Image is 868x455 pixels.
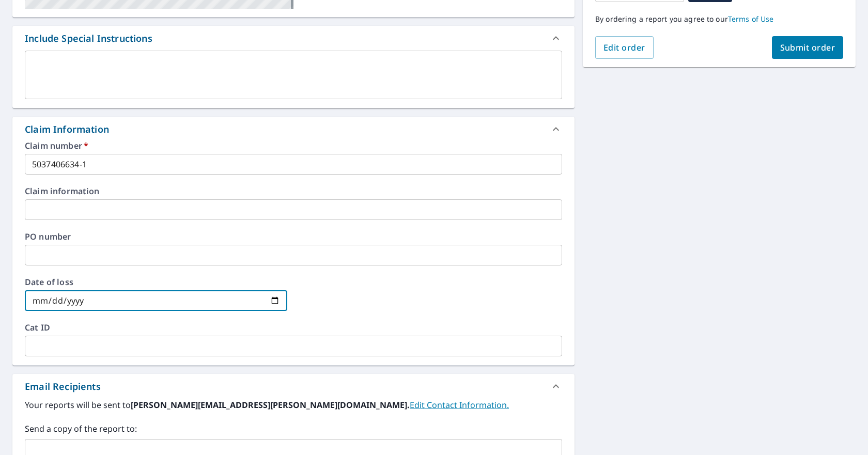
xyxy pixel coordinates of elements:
[12,26,575,51] div: Include Special Instructions
[25,278,287,286] label: Date of loss
[410,399,509,411] a: EditContactInfo
[595,36,654,59] button: Edit order
[25,399,562,411] label: Your reports will be sent to
[25,187,562,195] label: Claim information
[25,323,562,332] label: Cat ID
[25,32,152,45] div: Include Special Instructions
[25,380,101,394] div: Email Recipients
[25,232,562,241] label: PO number
[780,42,835,53] span: Submit order
[595,14,843,24] p: By ordering a report you agree to our
[25,142,562,150] label: Claim number
[25,422,562,435] label: Send a copy of the report to:
[12,117,575,142] div: Claim Information
[131,399,410,411] b: [PERSON_NAME][EMAIL_ADDRESS][PERSON_NAME][DOMAIN_NAME].
[772,36,844,59] button: Submit order
[12,374,575,399] div: Email Recipients
[25,122,109,136] div: Claim Information
[603,42,645,53] span: Edit order
[728,14,774,24] a: Terms of Use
